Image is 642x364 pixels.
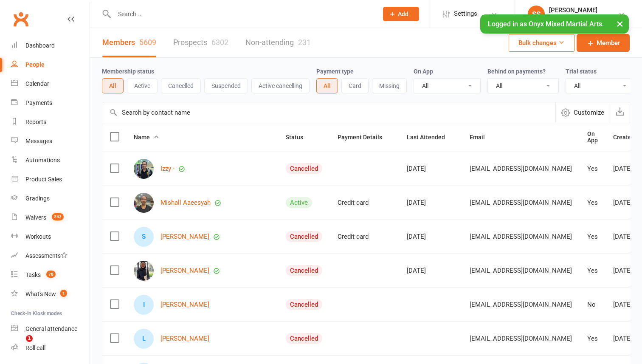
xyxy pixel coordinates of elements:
[160,199,211,206] a: Mishall Aaeesyah
[160,335,209,342] a: [PERSON_NAME]
[587,165,598,172] div: Yes
[407,165,454,172] div: [DATE]
[587,335,598,342] div: Yes
[528,6,545,23] div: SS
[26,335,33,342] span: 1
[577,34,630,52] a: Member
[11,265,90,285] a: Tasks 78
[286,299,322,310] div: Cancelled
[134,329,154,349] div: Luqman bin
[587,199,598,206] div: Yes
[587,267,598,274] div: Yes
[134,261,154,281] img: Norhidayah
[555,102,610,123] button: Customize
[134,193,154,213] img: Mishall
[46,271,56,278] span: 78
[251,78,310,93] button: Active cancelling
[134,227,154,247] div: Safiah
[487,68,546,75] label: Behind on payments?
[25,291,56,297] div: What's New
[245,28,311,57] a: Non-attending231
[470,161,572,177] span: [EMAIL_ADDRESS][DOMAIN_NAME]
[286,333,322,344] div: Cancelled
[25,233,51,240] div: Workouts
[470,296,572,313] span: [EMAIL_ADDRESS][DOMAIN_NAME]
[470,330,572,347] span: [EMAIL_ADDRESS][DOMAIN_NAME]
[11,246,90,265] a: Assessments
[204,78,248,93] button: Suspended
[488,20,604,28] span: Logged in as Onyx Mixed Martial Arts.
[211,38,228,47] div: 6302
[25,271,41,278] div: Tasks
[25,157,60,164] div: Automations
[509,34,574,52] button: Bulk changes
[316,68,354,75] label: Payment type
[25,252,68,259] div: Assessments
[587,301,598,308] div: No
[102,78,124,93] button: All
[407,267,454,274] div: [DATE]
[11,285,90,304] a: What's New1
[549,14,612,22] div: Onyx Mixed Martial Arts
[11,339,90,358] a: Roll call
[11,55,90,74] a: People
[383,7,419,21] button: Add
[286,197,312,208] div: Active
[102,68,154,75] label: Membership status
[25,176,62,183] div: Product Sales
[286,163,322,174] div: Cancelled
[139,38,156,47] div: 5609
[407,233,454,240] div: [DATE]
[25,195,50,202] div: Gradings
[11,208,90,227] a: Waivers 242
[580,123,605,152] th: On App
[134,295,154,315] div: Imad
[25,325,77,332] div: General attendance
[11,227,90,246] a: Workouts
[11,151,90,170] a: Automations
[414,68,433,75] label: On App
[102,28,156,57] a: Members5609
[25,344,45,351] div: Roll call
[134,132,159,142] button: Name
[25,42,55,49] div: Dashboard
[407,132,454,142] button: Last Attended
[11,189,90,208] a: Gradings
[134,159,154,179] img: Izzy
[470,262,572,279] span: [EMAIL_ADDRESS][DOMAIN_NAME]
[11,36,90,55] a: Dashboard
[470,195,572,211] span: [EMAIL_ADDRESS][DOMAIN_NAME]
[25,99,52,106] div: Payments
[338,134,391,141] span: Payment Details
[574,107,604,118] span: Customize
[407,134,454,141] span: Last Attended
[286,134,313,141] span: Status
[338,233,391,240] div: Credit card
[338,199,391,206] div: Credit card
[11,93,90,113] a: Payments
[11,319,90,339] a: General attendance kiosk mode
[286,265,322,276] div: Cancelled
[286,231,322,242] div: Cancelled
[11,132,90,151] a: Messages
[11,113,90,132] a: Reports
[25,61,45,68] div: People
[470,132,494,142] button: Email
[11,74,90,93] a: Calendar
[587,233,598,240] div: Yes
[372,78,407,93] button: Missing
[597,38,620,48] span: Member
[338,132,391,142] button: Payment Details
[549,6,612,14] div: [PERSON_NAME]
[160,267,209,274] a: [PERSON_NAME]
[160,165,175,172] a: Izzy -
[112,8,372,20] input: Search...
[60,290,67,297] span: 1
[11,170,90,189] a: Product Sales
[612,14,628,33] button: ×
[102,102,555,123] input: Search by contact name
[173,28,228,57] a: Prospects6302
[407,199,454,206] div: [DATE]
[25,119,46,125] div: Reports
[8,335,29,356] iframe: Intercom live chat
